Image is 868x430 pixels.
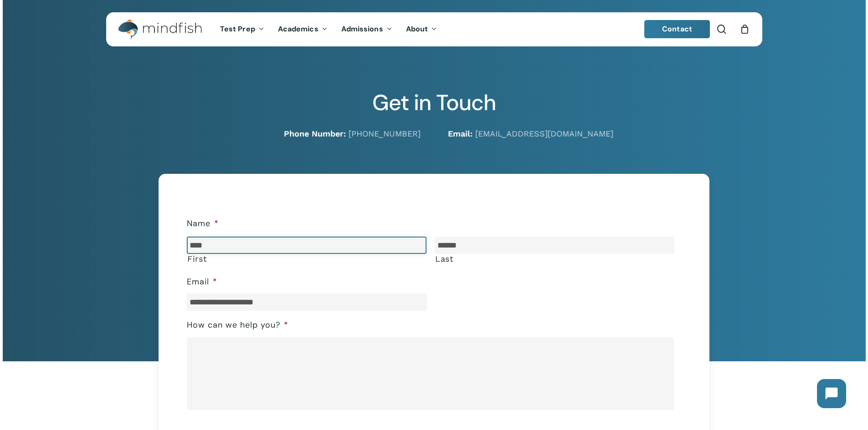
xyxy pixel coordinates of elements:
[220,24,255,34] span: Test Prep
[740,24,750,34] a: Cart
[644,20,710,38] a: Contact
[349,129,421,138] a: [PHONE_NUMBER]
[284,129,346,138] strong: Phone Number:
[213,12,444,46] nav: Main Menu
[278,24,318,34] span: Academics
[187,277,217,287] label: Email
[662,24,692,34] span: Contact
[187,320,288,330] label: How can we help you?
[448,129,473,138] strong: Email:
[187,218,219,229] label: Name
[406,24,428,34] span: About
[106,12,762,46] header: Main Menu
[334,25,399,33] a: Admissions
[399,25,444,33] a: About
[341,24,383,34] span: Admissions
[435,254,674,263] label: Last
[808,370,855,417] iframe: Chatbot
[271,25,334,33] a: Academics
[106,90,762,116] h2: Get in Touch
[475,129,613,138] a: [EMAIL_ADDRESS][DOMAIN_NAME]
[213,25,271,33] a: Test Prep
[187,254,426,263] label: First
